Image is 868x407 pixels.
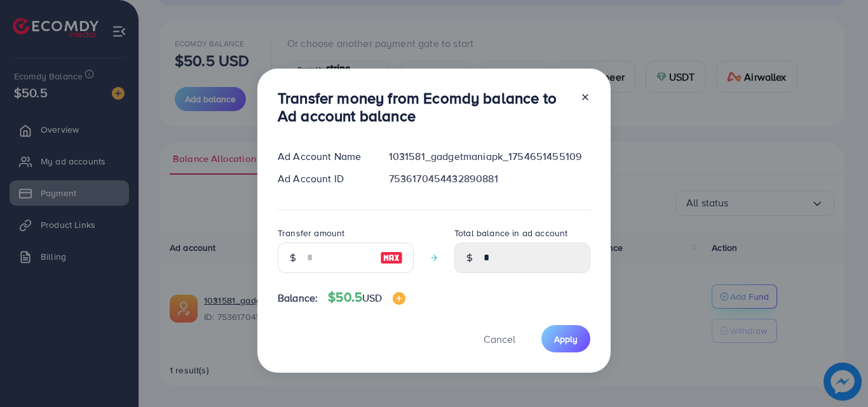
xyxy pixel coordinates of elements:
[278,89,570,126] h3: Transfer money from Ecomdy balance to Ad account balance
[328,290,405,305] h4: $50.5
[468,325,531,352] button: Cancel
[484,332,515,346] span: Cancel
[362,291,382,305] span: USD
[278,291,318,305] span: Balance:
[278,227,344,239] label: Transfer amount
[554,333,578,345] span: Apply
[541,325,590,352] button: Apply
[380,250,403,265] img: image
[268,149,379,164] div: Ad Account Name
[393,292,405,305] img: image
[454,227,567,239] label: Total balance in ad account
[379,171,600,186] div: 7536170454432890881
[268,171,379,186] div: Ad Account ID
[379,149,600,164] div: 1031581_gadgetmaniapk_1754651455109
